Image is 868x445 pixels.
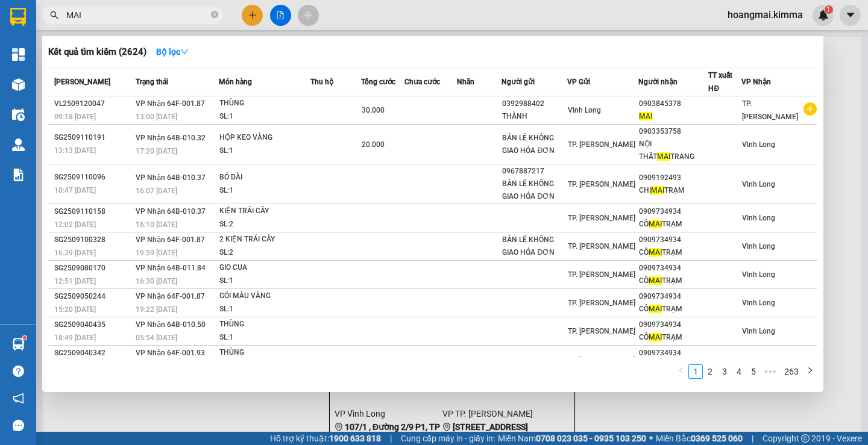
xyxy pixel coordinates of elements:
[219,303,310,316] div: SL: 1
[639,275,708,287] div: CÔ TRẠM
[747,365,760,378] a: 5
[568,242,635,251] span: TP. [PERSON_NAME]
[649,305,662,313] span: MAI
[649,248,662,257] span: MAI
[717,364,732,379] li: 3
[54,146,96,155] span: 13:13 [DATE]
[13,393,24,404] span: notification
[219,145,310,158] div: SL: 1
[568,270,635,279] span: TP. [PERSON_NAME]
[742,299,775,307] span: Vĩnh Long
[742,327,775,335] span: Vĩnh Long
[649,276,662,285] span: MAI
[568,355,635,364] span: TP. [PERSON_NAME]
[219,346,310,359] div: THÙNG
[746,364,761,379] li: 5
[12,338,25,350] img: warehouse-icon
[804,102,817,116] span: plus-circle
[136,292,205,300] span: VP Nhận 64F-001.87
[13,366,24,377] span: question-circle
[54,319,132,331] div: SG2509040435
[219,110,310,123] div: SL: 1
[136,305,177,314] span: 19:22 [DATE]
[718,365,731,378] a: 3
[404,78,440,86] span: Chưa cước
[639,205,708,218] div: 0909734934
[136,173,206,182] span: VP Nhận 64B-010.37
[649,220,662,228] span: MAI
[502,165,567,178] div: 0967887217
[761,364,780,379] span: •••
[803,364,817,379] li: Next Page
[502,110,567,123] div: THÀNH
[639,138,708,163] div: NỘI THẤT TRANG
[742,242,775,251] span: Vĩnh Long
[742,140,775,149] span: Vĩnh Long
[732,365,746,378] a: 4
[23,336,27,340] sup: 1
[568,106,601,114] span: Vĩnh Long
[136,207,206,216] span: VP Nhận 64B-010.37
[568,327,635,335] span: TP. [PERSON_NAME]
[781,365,802,378] a: 263
[219,171,310,184] div: BÓ DÀI
[639,234,708,246] div: 0909734934
[219,233,310,246] div: 2 KIỆN TRÁI CÂY
[639,262,708,275] div: 0909734934
[502,234,567,259] div: BÁN LẺ KHÔNG GIAO HÓA ĐƠN
[742,214,775,222] span: Vĩnh Long
[54,131,132,144] div: SG2509110191
[50,11,58,19] span: search
[219,318,310,331] div: THÙNG
[639,125,708,138] div: 0903353758
[136,334,177,342] span: 05:54 [DATE]
[639,218,708,231] div: CÔ TRẠM
[741,78,771,86] span: VP Nhận
[649,333,662,341] span: MAI
[639,112,652,120] span: MAI
[678,367,685,374] span: left
[219,331,310,344] div: SL: 1
[54,290,132,303] div: SG2509050244
[689,365,702,378] a: 1
[54,98,132,110] div: VL2509120047
[136,277,177,285] span: 16:30 [DATE]
[156,47,189,57] strong: Bộ lọc
[742,270,775,279] span: Vĩnh Long
[568,299,635,307] span: TP. [PERSON_NAME]
[703,364,717,379] li: 2
[136,99,205,108] span: VP Nhận 64F-001.87
[136,147,177,155] span: 17:20 [DATE]
[211,10,218,21] span: close-circle
[13,420,24,431] span: message
[639,246,708,259] div: CÔ TRẠM
[219,275,310,288] div: SL: 1
[639,184,708,197] div: CHỊ TRẠM
[761,364,780,379] li: Next 5 Pages
[54,186,96,194] span: 10:47 [DATE]
[568,180,635,188] span: TP. [PERSON_NAME]
[12,48,25,61] img: dashboard-icon
[742,99,798,121] span: TP. [PERSON_NAME]
[742,355,775,364] span: Vĩnh Long
[219,246,310,260] div: SL: 2
[638,78,678,86] span: Người nhận
[54,234,132,246] div: SG2509100328
[639,303,708,316] div: CÔ TRẠM
[219,131,310,145] div: HỘP KEO VÀNG
[136,187,177,195] span: 16:07 [DATE]
[639,319,708,331] div: 0909734934
[54,277,96,285] span: 12:51 [DATE]
[12,78,25,91] img: warehouse-icon
[54,305,96,314] span: 15:20 [DATE]
[54,220,96,229] span: 12:02 [DATE]
[361,78,395,86] span: Tổng cước
[48,46,146,58] h3: Kết quả tìm kiếm ( 2624 )
[688,364,703,379] li: 1
[567,78,590,86] span: VP Gửi
[219,290,310,303] div: GÓI MÀU VÀNG
[674,364,688,379] li: Previous Page
[54,113,96,121] span: 09:18 [DATE]
[742,180,775,188] span: Vĩnh Long
[54,334,96,342] span: 18:49 [DATE]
